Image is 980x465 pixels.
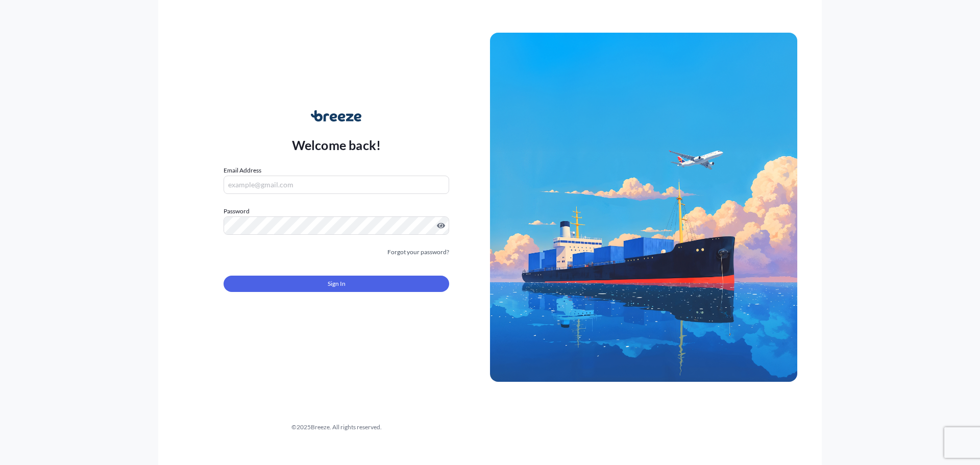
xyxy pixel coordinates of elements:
button: Show password [437,222,445,230]
input: example@gmail.com [224,176,449,194]
button: Sign In [224,276,449,292]
label: Email Address [224,165,261,176]
span: Sign In [328,279,346,289]
div: © 2025 Breeze. All rights reserved. [183,422,490,432]
p: Welcome back! [292,137,381,153]
label: Password [224,206,449,216]
a: Forgot your password? [387,247,449,257]
img: Ship illustration [490,33,797,382]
